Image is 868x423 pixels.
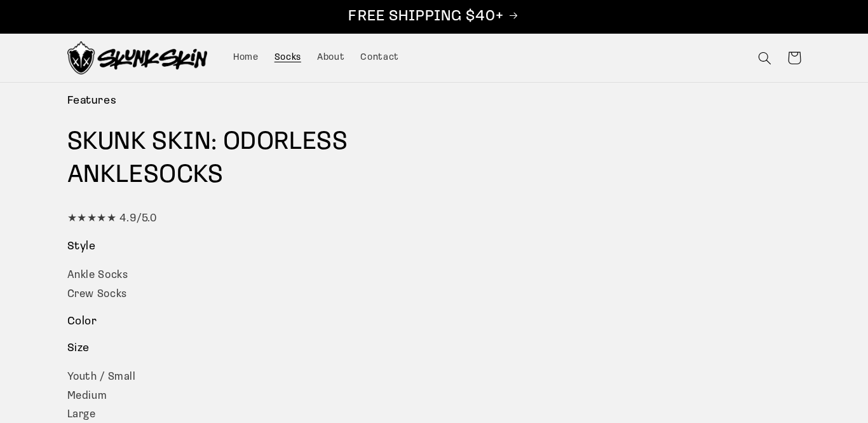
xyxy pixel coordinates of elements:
[309,44,352,72] a: About
[67,240,801,254] h3: Style
[266,44,309,72] a: Socks
[225,44,266,72] a: Home
[353,44,407,72] a: Contact
[67,94,801,109] h3: Features
[317,52,344,64] span: About
[67,126,801,192] h1: SKUNK SKIN: ODORLESS SOCKS
[750,43,780,73] summary: Search
[67,163,144,188] span: ANKLE
[67,342,801,356] h3: Size
[67,209,801,228] div: ★★★★★ 4.9/5.0
[67,387,801,406] div: Medium
[275,52,301,64] span: Socks
[67,285,801,304] div: Crew Socks
[67,41,207,74] img: Skunk Skin Anti-Odor Socks.
[67,266,801,285] div: Ankle Socks
[233,52,259,64] span: Home
[67,315,801,329] h3: Color
[67,368,801,387] div: Youth / Small
[360,52,398,64] span: Contact
[13,7,855,27] p: FREE SHIPPING $40+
